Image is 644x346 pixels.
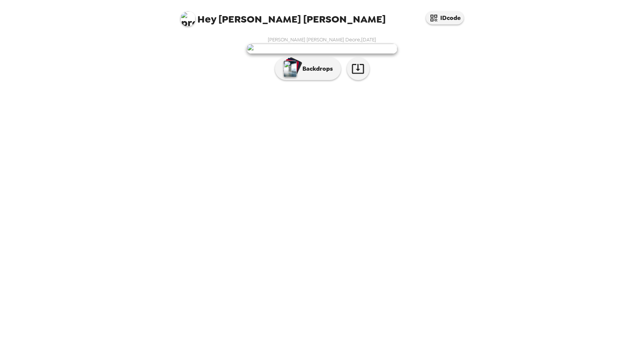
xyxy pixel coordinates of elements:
[247,44,397,53] img: user
[426,11,464,24] button: IDcode
[180,11,195,26] img: profile pic
[197,12,216,26] span: Hey
[275,58,341,80] button: Backdrops
[180,8,386,24] span: [PERSON_NAME] [PERSON_NAME]
[299,64,333,73] p: Backdrops
[268,36,376,44] span: [PERSON_NAME] [PERSON_NAME] Deore , [DATE]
